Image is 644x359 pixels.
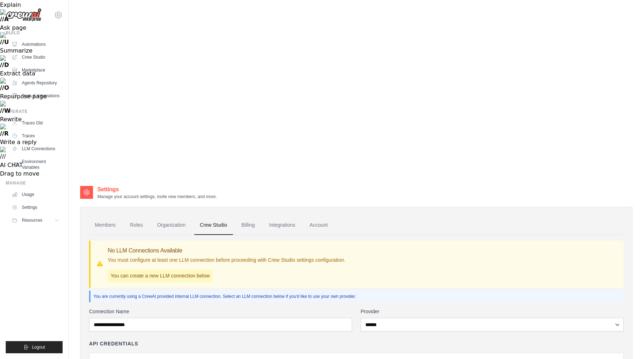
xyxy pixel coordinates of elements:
[194,216,233,235] a: Crew Studio
[9,189,63,200] a: Usage
[6,180,63,186] div: Manage
[9,202,63,213] a: Settings
[108,256,345,264] p: You must configure at least one LLM connection before proceeding with Crew Studio settings config...
[9,215,63,226] button: Resources
[361,308,624,315] label: Provider
[236,216,260,235] a: Billing
[89,340,138,347] h4: API Credentials
[22,217,42,223] span: Resources
[93,294,621,299] p: You are currently using a CrewAI provided internal LLM connection. Select an LLM connection below...
[89,308,352,315] label: Connection Name
[32,344,45,350] span: Logout
[89,216,121,235] a: Members
[608,325,644,359] iframe: Chat Widget
[6,341,63,353] button: Logout
[304,216,333,235] a: Account
[608,325,644,359] div: Chat-Widget
[108,246,345,255] h3: No LLM Connections Available
[151,216,191,235] a: Organization
[108,269,213,282] p: You can create a new LLM connection below
[97,185,217,194] h2: Settings
[263,216,301,235] a: Integrations
[97,194,217,200] p: Manage your account settings, invite new members, and more.
[124,216,148,235] a: Roles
